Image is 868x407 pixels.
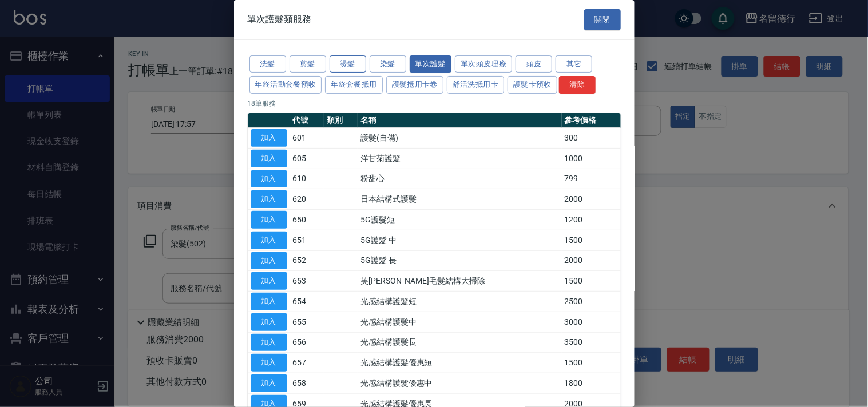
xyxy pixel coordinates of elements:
button: 舒活洗抵用卡 [447,76,504,94]
button: 年終套餐抵用 [325,76,382,94]
td: 620 [290,189,324,210]
button: 加入 [251,211,287,229]
td: 300 [562,128,621,149]
td: 610 [290,169,324,189]
td: 657 [290,353,324,373]
td: 光感結構護髮優惠短 [358,353,562,373]
td: 1200 [562,210,621,230]
td: 656 [290,332,324,353]
td: 1000 [562,148,621,169]
td: 605 [290,148,324,169]
button: 加入 [251,374,287,392]
button: 加入 [251,293,287,310]
td: 芙[PERSON_NAME]毛髮結構大掃除 [358,271,562,292]
button: 護髮抵用卡卷 [386,76,443,94]
p: 18 筆服務 [248,98,621,109]
button: 頭皮 [516,55,552,73]
button: 清除 [559,76,596,94]
button: 單次頭皮理療 [455,55,512,73]
td: 2000 [562,189,621,210]
td: 5G護髮短 [358,210,562,230]
td: 1500 [562,353,621,373]
td: 658 [290,373,324,394]
td: 光感結構護髮優惠中 [358,373,562,394]
th: 代號 [290,113,324,128]
td: 1500 [562,230,621,250]
td: 3500 [562,332,621,353]
td: 日本結構式護髮 [358,189,562,210]
td: 652 [290,250,324,271]
td: 2500 [562,292,621,312]
button: 年終活動套餐預收 [249,76,322,94]
button: 燙髮 [330,55,366,73]
td: 光感結構護髮長 [358,332,562,353]
td: 651 [290,230,324,250]
button: 洗髮 [249,55,286,73]
th: 名稱 [358,113,562,128]
button: 加入 [251,190,287,208]
td: 654 [290,292,324,312]
button: 加入 [251,150,287,167]
td: 2000 [562,250,621,271]
button: 加入 [251,313,287,331]
span: 單次護髮類服務 [248,14,312,25]
td: 護髮(自備) [358,128,562,149]
button: 加入 [251,354,287,372]
td: 光感結構護髮中 [358,312,562,332]
td: 650 [290,210,324,230]
td: 粉甜心 [358,169,562,189]
td: 799 [562,169,621,189]
td: 光感結構護髮短 [358,292,562,312]
td: 5G護髮 中 [358,230,562,250]
button: 加入 [251,252,287,270]
button: 加入 [251,272,287,290]
button: 關閉 [584,9,621,30]
button: 加入 [251,129,287,147]
td: 655 [290,312,324,332]
td: 601 [290,128,324,149]
td: 1800 [562,373,621,394]
button: 單次護髮 [410,55,452,73]
button: 染髮 [370,55,406,73]
th: 類別 [324,113,358,128]
td: 1500 [562,271,621,292]
td: 3000 [562,312,621,332]
th: 參考價格 [562,113,621,128]
button: 加入 [251,170,287,188]
td: 洋甘菊護髮 [358,148,562,169]
td: 5G護髮 長 [358,250,562,271]
button: 護髮卡預收 [508,76,557,94]
button: 剪髮 [290,55,326,73]
button: 加入 [251,334,287,352]
td: 653 [290,271,324,292]
button: 其它 [556,55,592,73]
button: 加入 [251,232,287,249]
